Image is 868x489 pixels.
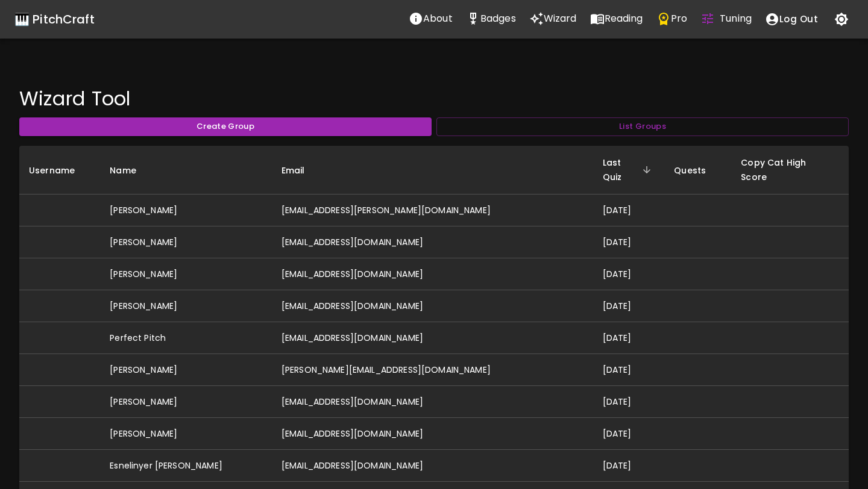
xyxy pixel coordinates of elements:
span: Last Quiz [603,155,655,184]
td: [DATE] [593,195,665,226]
button: account of current user [758,7,825,32]
a: Wizard [523,7,583,32]
button: Tuning Quiz [694,7,758,31]
td: [DATE] [593,258,665,290]
td: [EMAIL_ADDRESS][DOMAIN_NAME] [272,290,593,322]
td: [PERSON_NAME] [100,258,272,290]
span: Username [29,163,90,178]
td: [DATE] [593,226,665,258]
p: Wizard [544,11,577,26]
td: [PERSON_NAME] [100,354,272,386]
td: [PERSON_NAME] [100,226,272,258]
td: [DATE] [593,418,665,450]
td: [DATE] [593,386,665,418]
td: [EMAIL_ADDRESS][DOMAIN_NAME] [272,418,593,450]
td: [PERSON_NAME] [100,418,272,450]
a: Stats [459,7,523,32]
td: [PERSON_NAME] [100,195,272,226]
a: Tuning Quiz [694,7,758,32]
a: Pro [650,7,694,32]
button: Create Group [19,117,432,136]
button: Wizard [523,7,583,31]
td: [DATE] [593,290,665,322]
button: About [402,7,459,31]
td: [EMAIL_ADDRESS][DOMAIN_NAME] [272,450,593,482]
td: Esnelinyer [PERSON_NAME] [100,450,272,482]
h4: Wizard Tool [19,87,849,111]
td: [EMAIL_ADDRESS][DOMAIN_NAME] [272,386,593,418]
p: About [423,11,453,26]
td: [PERSON_NAME] [100,386,272,418]
p: Tuning [720,11,752,26]
td: [DATE] [593,354,665,386]
span: Copy Cat High Score [741,155,839,184]
td: [EMAIL_ADDRESS][DOMAIN_NAME] [272,226,593,258]
span: Quests [674,163,722,178]
a: 🎹 PitchCraft [14,10,95,29]
p: Reading [605,11,643,26]
a: Reading [583,7,650,32]
td: [PERSON_NAME] [100,290,272,322]
button: List Groups [436,117,849,136]
a: About [402,7,459,32]
td: [EMAIL_ADDRESS][DOMAIN_NAME] [272,322,593,354]
td: [PERSON_NAME][EMAIL_ADDRESS][DOMAIN_NAME] [272,354,593,386]
button: Stats [459,7,523,31]
p: Pro [671,11,687,26]
span: Name [110,163,152,178]
button: Reading [583,7,650,31]
td: [DATE] [593,450,665,482]
p: Badges [480,11,516,26]
span: Email [281,163,321,178]
td: [EMAIL_ADDRESS][PERSON_NAME][DOMAIN_NAME] [272,195,593,226]
td: Perfect Pitch [100,322,272,354]
td: [EMAIL_ADDRESS][DOMAIN_NAME] [272,258,593,290]
td: [DATE] [593,322,665,354]
button: Pro [650,7,694,31]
